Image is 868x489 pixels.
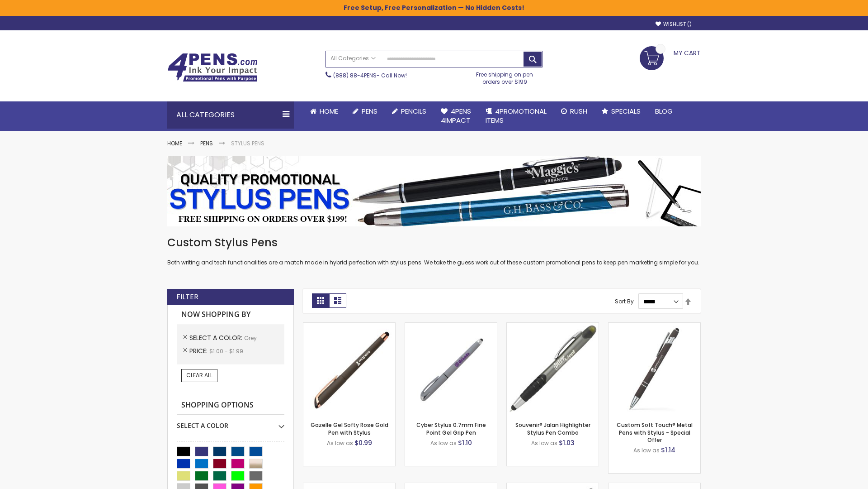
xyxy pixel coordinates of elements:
[531,439,557,447] span: As low as
[345,101,385,121] a: Pens
[167,235,701,267] div: Both writing and tech functionalities are a match made in hybrid perfection with stylus pens. We ...
[559,438,575,447] span: $1.03
[430,439,457,447] span: As low as
[231,139,264,147] strong: Stylus Pens
[554,101,594,121] a: Rush
[570,106,587,116] span: Rush
[648,101,680,121] a: Blog
[458,438,472,447] span: $1.10
[177,305,284,324] strong: Now Shopping by
[311,421,388,436] a: Gazelle Gel Softy Rose Gold Pen with Stylus
[467,67,543,86] div: Free shipping on pen orders over $199
[486,106,547,125] span: 4PROMOTIONAL ITEMS
[615,297,634,305] label: Sort By
[401,106,426,116] span: Pencils
[385,101,434,121] a: Pencils
[594,101,648,121] a: Specials
[507,323,599,415] img: Souvenir® Jalan Highlighter Stylus Pen Combo-Grey
[633,446,660,454] span: As low as
[303,322,395,330] a: Gazelle Gel Softy Rose Gold Pen with Stylus-Grey
[326,51,380,66] a: All Categories
[617,421,693,443] a: Custom Soft Touch® Metal Pens with Stylus - Special Offer
[200,139,213,147] a: Pens
[177,415,284,430] div: Select A Color
[244,334,257,342] span: Grey
[176,292,198,302] strong: Filter
[362,106,377,116] span: Pens
[478,101,554,131] a: 4PROMOTIONALITEMS
[441,106,471,125] span: 4Pens 4impact
[209,347,243,355] span: $1.00 - $1.99
[609,323,700,415] img: Custom Soft Touch® Metal Pens with Stylus-Grey
[405,323,497,415] img: Cyber Stylus 0.7mm Fine Point Gel Grip Pen-Grey
[661,446,675,455] span: $1.14
[303,323,395,415] img: Gazelle Gel Softy Rose Gold Pen with Stylus-Grey
[327,439,353,447] span: As low as
[320,106,338,116] span: Home
[416,421,486,436] a: Cyber Stylus 0.7mm Fine Point Gel Grip Pen
[507,322,599,330] a: Souvenir® Jalan Highlighter Stylus Pen Combo-Grey
[333,72,407,79] span: - Call Now!
[186,371,212,379] span: Clear All
[167,101,294,129] div: All Categories
[312,293,329,308] strong: Grid
[167,235,701,250] h1: Custom Stylus Pens
[333,72,377,79] a: (888) 88-4PENS
[655,106,673,116] span: Blog
[189,346,209,355] span: Price
[330,55,376,62] span: All Categories
[189,333,244,342] span: Select A Color
[167,156,701,226] img: Stylus Pens
[177,396,284,415] strong: Shopping Options
[611,106,641,116] span: Specials
[354,438,372,447] span: $0.99
[656,21,692,28] a: Wishlist
[181,369,217,382] a: Clear All
[167,53,258,82] img: 4Pens Custom Pens and Promotional Products
[303,101,345,121] a: Home
[167,139,182,147] a: Home
[515,421,590,436] a: Souvenir® Jalan Highlighter Stylus Pen Combo
[405,322,497,330] a: Cyber Stylus 0.7mm Fine Point Gel Grip Pen-Grey
[434,101,478,131] a: 4Pens4impact
[609,322,700,330] a: Custom Soft Touch® Metal Pens with Stylus-Grey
